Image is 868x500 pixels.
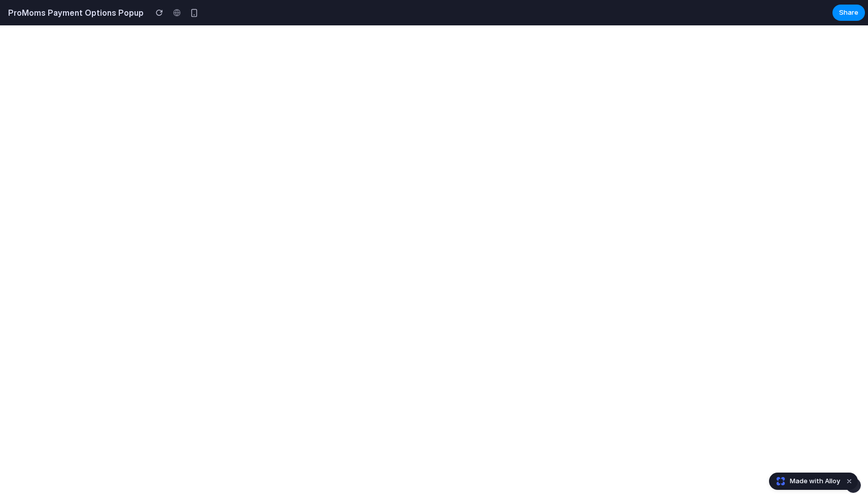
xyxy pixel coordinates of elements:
[832,5,865,21] button: Share
[839,8,858,18] span: Share
[790,476,840,486] span: Made with Alloy
[4,7,144,19] h2: ProMoms Payment Options Popup
[770,476,841,486] a: Made with Alloy
[843,475,855,487] button: Dismiss watermark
